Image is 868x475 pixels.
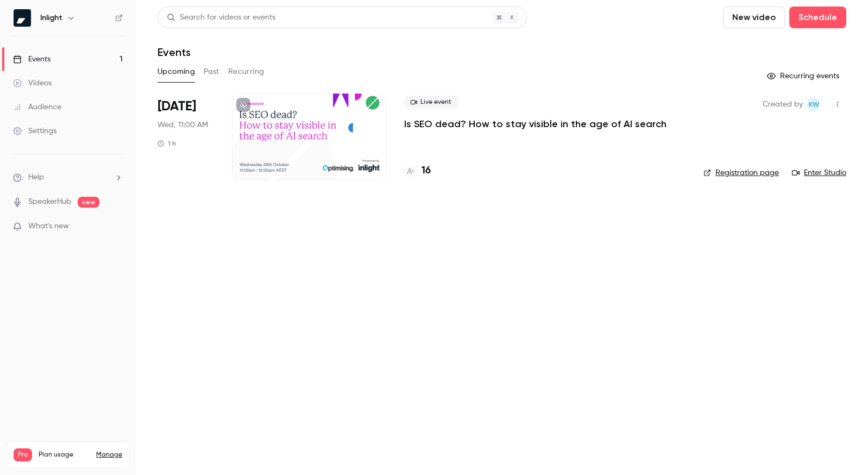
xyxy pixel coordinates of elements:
span: Live event [404,96,458,109]
a: SpeakerHub [28,196,71,208]
button: Recurring events [762,67,846,85]
a: Is SEO dead? How to stay visible in the age of AI search [404,117,666,130]
span: What's new [28,221,69,232]
span: Plan usage [39,451,90,459]
span: new [78,197,99,208]
a: 16 [404,164,431,178]
li: help-dropdown-opener [13,172,123,183]
div: Search for videos or events [167,12,275,23]
div: Videos [13,78,52,89]
div: 1 h [158,139,176,148]
span: Wed, 11:00 AM [158,120,208,130]
span: Pro [14,448,32,461]
h1: Events [158,46,191,59]
button: Schedule [789,7,846,28]
div: Audience [13,102,61,112]
span: Kat Walker [807,98,820,111]
button: Upcoming [158,63,195,80]
button: Recurring [228,63,265,80]
button: Past [204,63,219,80]
a: Enter Studio [792,167,846,178]
div: Settings [13,126,56,136]
a: Registration page [703,167,779,178]
span: [DATE] [158,98,196,115]
span: Help [28,172,44,183]
span: Created by [763,98,803,111]
span: KW [809,98,819,111]
div: Events [13,54,51,65]
img: Inlight [14,9,31,27]
a: Manage [96,451,122,459]
button: New video [723,7,785,28]
h4: 16 [422,164,431,178]
div: Oct 29 Wed, 11:00 AM (Australia/Melbourne) [158,93,215,180]
h6: Inlight [40,12,62,23]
